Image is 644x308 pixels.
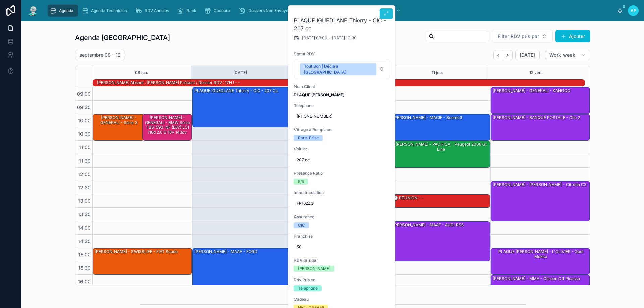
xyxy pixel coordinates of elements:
button: [DATE] [515,50,540,60]
div: scrollable content [44,3,617,18]
a: NE PAS TOUCHER [344,5,404,17]
span: Agenda Technicien [91,8,127,13]
h2: septembre 08 – 12 [79,52,121,58]
span: Présence Ratio [294,171,390,176]
span: 11:30 [77,158,92,164]
div: [PERSON_NAME] - MAAF - AUDI RS6 [391,222,490,261]
span: 11:00 [77,144,92,150]
h2: PLAQUE IGUEDLANE Thierry - CIC - 207 cc [294,16,390,33]
span: Vitrage à Remplacer [294,127,390,132]
div: [PERSON_NAME] - MMA - citroen C4 Picasso [492,275,581,282]
div: [PERSON_NAME] - [PERSON_NAME] - Citroën c3 [491,181,590,221]
span: 12:00 [76,171,92,177]
img: App logo [27,5,39,16]
div: [PERSON_NAME] - MACIF - scenic3 [392,115,463,121]
span: Rack [186,8,196,13]
div: Tony absent : Michel présent / dernier RDV : 17H ! - - [96,79,241,86]
div: [PERSON_NAME] - SWISSLIFE - FIAT Scudo [93,248,192,274]
a: Dossiers Non Envoyés [237,5,295,17]
span: 15:00 [77,252,92,257]
span: 15:30 [77,265,92,271]
a: Agenda [48,5,78,17]
div: PLAQUE [PERSON_NAME] - L'OLIVIER - Opel Mokka [491,248,590,274]
div: [PERSON_NAME] - GENERALI - BMW Série 1 BS-590-NF (E87) LCI 118d 2.0 d 16V 143cv [143,114,192,140]
button: Select Button [492,30,553,43]
div: PLAQUE [PERSON_NAME] - L'OLIVIER - Opel Mokka [492,249,589,260]
span: 14:00 [76,225,92,231]
button: Select Button [294,60,390,78]
span: [DATE] [520,52,535,58]
a: RDV Annulés [133,5,174,17]
div: [PERSON_NAME] - GENERALI - KANGOO [491,87,590,114]
span: Voiture [294,146,390,152]
div: [PERSON_NAME] - GENERALI - série 3 [94,115,144,126]
span: [PHONE_NUMBER] [297,114,388,119]
span: 10:00 [76,118,92,123]
span: Cadeaux [214,8,231,13]
span: Work week [549,52,575,58]
span: 50 [297,244,388,250]
button: Ajouter [555,30,590,42]
span: Agenda [59,8,73,13]
div: [PERSON_NAME] - SWISSLIFE - FIAT Scudo [94,249,178,255]
span: 16:00 [76,279,92,284]
button: Back [493,50,503,60]
span: Cadeau [294,297,390,302]
div: [PERSON_NAME] - MAAF - AUDI RS6 [392,222,464,228]
button: 11 jeu. [432,66,443,79]
div: PLAQUE IGUEDLANE Thierry - CIC - 207 cc [194,88,279,94]
h1: Agenda [GEOGRAPHIC_DATA] [75,33,170,42]
div: [PERSON_NAME] - GENERALI - série 3 [93,114,144,140]
div: Pare-Brise [298,135,319,141]
span: Statut RDV [294,51,390,57]
button: 12 ven. [529,66,543,79]
span: Nom Client [294,84,390,89]
div: [PERSON_NAME] - MAAF - FORD [193,248,291,301]
span: Rdv Pris en [294,277,390,283]
a: Assurances [297,5,335,17]
span: 12:30 [76,185,92,190]
div: [PERSON_NAME] - GENERALI - BMW Série 1 BS-590-NF (E87) LCI 118d 2.0 d 16V 143cv [144,115,191,135]
span: Immatriculation [294,190,390,195]
span: 14:30 [76,238,92,244]
span: 13:00 [76,198,92,204]
span: 13:30 [76,211,92,217]
div: [PERSON_NAME] - [PERSON_NAME] - Citroën c3 [492,182,587,188]
div: [PERSON_NAME] - PACIFICA - Peugeot 2008 gt line [392,141,490,152]
button: Work week [545,50,590,60]
span: Assurance [294,214,390,220]
span: Franchise [294,234,390,239]
strong: PLAQUE [PERSON_NAME] [294,92,344,97]
div: 🕒 RÉUNION - - [391,195,490,207]
div: [PERSON_NAME] - MAAF - FORD [194,249,258,255]
div: [PERSON_NAME] - MACIF - scenic3 [391,114,490,140]
div: CIC [298,222,305,228]
a: Cadeaux [202,5,235,17]
button: 08 lun. [135,66,148,79]
div: Tout Bon | Décla à [GEOGRAPHIC_DATA] [304,63,372,75]
span: FR162ZG [297,201,388,206]
a: Agenda Technicien [79,5,132,17]
span: AP [631,8,636,13]
button: [DATE] [233,66,247,79]
div: [PERSON_NAME] - MMA - citroen C4 Picasso [491,275,590,301]
a: Rack [175,5,201,17]
div: [PERSON_NAME] - BANQUE POSTALE - clio 2 [492,115,581,121]
div: 5/5 [298,179,304,185]
button: Next [503,50,513,60]
span: [DATE] 09:00 [302,35,327,41]
span: 09:00 [75,91,92,97]
div: 🕒 RÉUNION - - [392,195,424,201]
div: PLAQUE IGUEDLANE Thierry - CIC - 207 cc [193,87,291,127]
span: Dossiers Non Envoyés [248,8,290,13]
div: [PERSON_NAME] [298,266,330,272]
span: - [329,35,331,41]
span: 09:30 [75,104,92,110]
div: Téléphone [298,285,318,291]
div: [PERSON_NAME] - PACIFICA - Peugeot 2008 gt line [391,141,490,167]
